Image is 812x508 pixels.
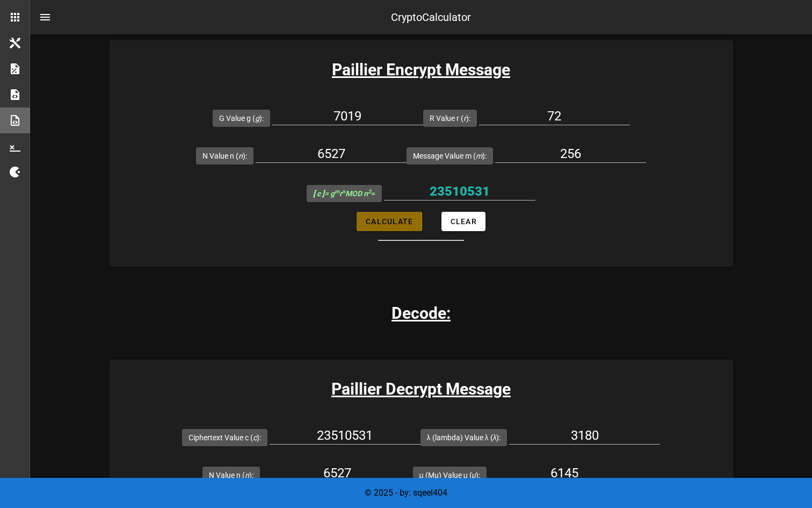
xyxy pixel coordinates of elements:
[476,152,482,160] i: m
[238,152,243,160] i: n
[427,432,501,443] label: λ (lambda) Value λ ( ):
[245,471,249,480] i: n
[365,488,447,498] span: © 2025 - by: sqeel404
[463,114,466,123] i: r
[493,433,497,442] i: λ
[313,189,324,198] b: [ c ]
[413,151,487,161] label: Message Value m ( ):
[110,58,733,82] h3: Paillier Encrypt Message
[209,470,253,481] label: N Value n ( ):
[253,433,257,442] i: c
[365,217,413,226] span: Calculate
[313,189,371,198] i: = g r MOD n
[472,471,476,480] i: μ
[202,151,247,161] label: N Value n ( ):
[450,217,477,226] span: Clear
[441,212,485,231] button: Clear
[335,188,339,195] sup: m
[419,470,481,481] label: μ (Mu) Value μ ( ):
[189,432,261,443] label: Ciphertext Value c ( ):
[32,4,58,30] button: nav-menu-toggle
[392,301,451,325] h3: Decode:
[313,189,375,198] span: =
[110,377,733,401] h3: Paillier Decrypt Message
[342,188,345,195] sup: n
[430,113,470,124] label: R Value r ( ):
[391,9,471,25] div: CryptoCalculator
[357,212,422,231] button: Calculate
[255,114,259,123] i: g
[368,188,371,195] sup: 2
[219,113,264,124] label: G Value g ( ):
